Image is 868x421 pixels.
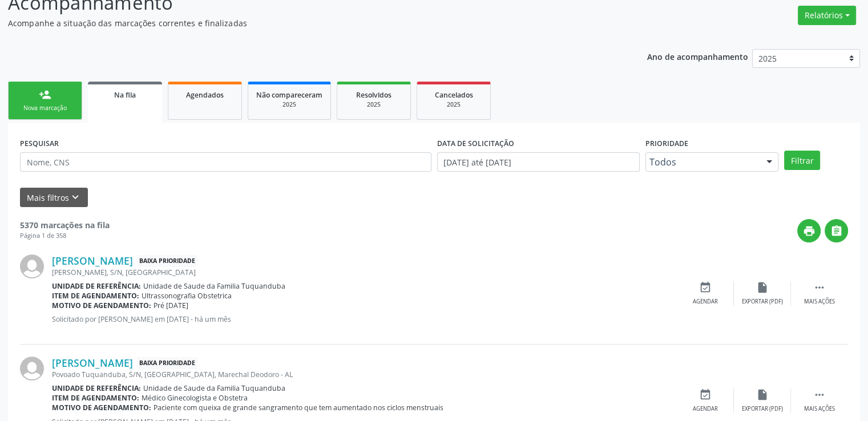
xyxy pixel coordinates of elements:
b: Item de agendamento: [52,393,139,403]
span: Baixa Prioridade [137,357,197,369]
span: Unidade de Saude da Familia Tuquanduba [143,383,285,393]
span: Paciente com queixa de grande sangramento que tem aumentado nos ciclos menstruais [154,403,443,412]
div: Mais ações [804,405,835,413]
span: Resolvidos [356,90,391,100]
i: print [803,225,815,237]
div: 2025 [425,100,482,109]
b: Motivo de agendamento: [52,403,151,412]
div: 2025 [345,100,402,109]
i: event_available [699,388,712,401]
button: Filtrar [784,151,820,170]
div: Agendar [693,405,718,413]
img: img [20,254,44,278]
i:  [830,225,843,237]
div: Nova marcação [17,104,74,112]
div: 2025 [256,100,322,109]
span: Baixa Prioridade [137,255,197,267]
button: print [797,219,821,242]
span: Agendados [186,90,224,100]
span: Cancelados [435,90,473,100]
span: Não compareceram [256,90,322,100]
label: DATA DE SOLICITAÇÃO [437,135,514,152]
i: keyboard_arrow_down [69,191,82,204]
strong: 5370 marcações na fila [20,220,110,230]
p: Solicitado por [PERSON_NAME] em [DATE] - há um mês [52,314,677,324]
label: PESQUISAR [20,135,59,152]
label: Prioridade [645,135,688,152]
div: Agendar [693,298,718,306]
div: Povoado Tuquanduba, S/N, [GEOGRAPHIC_DATA], Marechal Deodoro - AL [52,370,677,379]
b: Motivo de agendamento: [52,301,151,310]
i:  [813,281,826,294]
p: Acompanhe a situação das marcações correntes e finalizadas [8,17,604,29]
i:  [813,388,826,401]
input: Nome, CNS [20,152,431,172]
img: img [20,357,44,380]
div: Exportar (PDF) [742,298,783,306]
span: Na fila [114,90,136,100]
i: event_available [699,281,712,294]
span: Médico Ginecologista e Obstetra [142,393,248,403]
button: Relatórios [798,6,856,25]
b: Unidade de referência: [52,281,141,291]
button: Mais filtroskeyboard_arrow_down [20,188,88,208]
input: Selecione um intervalo [437,152,640,172]
div: Exportar (PDF) [742,405,783,413]
span: Unidade de Saude da Familia Tuquanduba [143,281,285,291]
span: Todos [649,156,756,168]
span: Pré [DATE] [154,301,188,310]
p: Ano de acompanhamento [647,49,748,63]
div: Página 1 de 358 [20,231,110,241]
span: Ultrassonografia Obstetrica [142,291,232,301]
div: person_add [39,88,51,101]
i: insert_drive_file [756,281,769,294]
b: Unidade de referência: [52,383,141,393]
button:  [825,219,848,242]
i: insert_drive_file [756,388,769,401]
a: [PERSON_NAME] [52,357,133,369]
div: Mais ações [804,298,835,306]
a: [PERSON_NAME] [52,254,133,267]
div: [PERSON_NAME], S/N, [GEOGRAPHIC_DATA] [52,268,677,277]
b: Item de agendamento: [52,291,139,301]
